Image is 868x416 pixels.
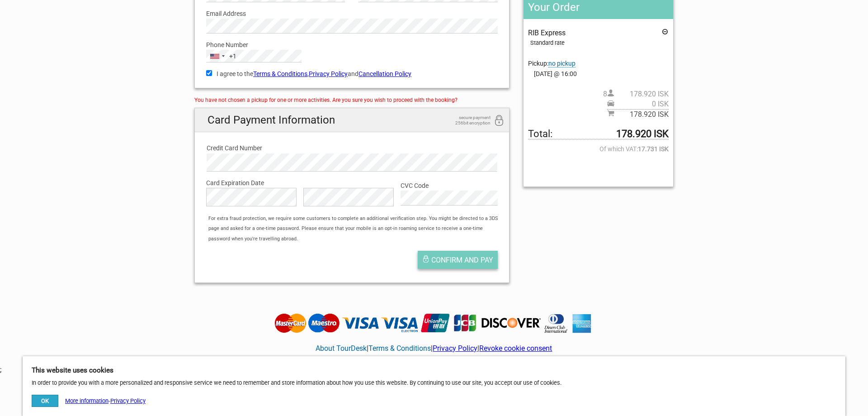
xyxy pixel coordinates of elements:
label: Credit Card Number [207,143,497,153]
span: Pickup price [607,99,669,109]
div: In order to provide you with a more personalized and responsive service we need to remember and s... [23,356,845,416]
label: Email Address [206,9,498,19]
span: 178.920 ISK [614,110,669,120]
a: Revoke cookie consent [479,344,552,353]
div: | | | [272,334,596,365]
span: 0 ISK [614,99,669,109]
a: More information [65,397,108,404]
img: Tourdesk accepts [272,313,596,334]
a: Privacy Policy [110,397,146,404]
label: Card Expiration Date [206,178,498,188]
div: +1 [229,51,236,61]
span: secure payment 256bit encryption [445,115,491,126]
span: Change pickup place [548,60,576,67]
i: 256bit encryption [494,115,505,127]
a: Terms & Conditions [253,70,307,77]
label: I agree to the , and [206,69,498,79]
span: 8 person(s) [603,89,669,99]
div: You have not chosen a pickup for one or more activities. Are you sure you wish to proceed with th... [194,95,509,105]
a: Terms & Conditions [368,344,431,353]
label: Phone Number [206,40,498,50]
button: Selected country [207,50,236,62]
h5: This website uses cookies [32,365,836,375]
div: For extra fraud protection, we require some customers to complete an additional verification step... [204,214,509,244]
a: Cancellation Policy [359,70,411,77]
span: Of which VAT: [528,144,669,154]
a: About TourDesk [316,344,367,353]
div: Standard rate [530,38,669,48]
strong: 178.920 ISK [616,129,669,139]
div: - [32,395,146,407]
label: CVC Code [401,181,498,191]
h2: Card Payment Information [195,108,509,132]
p: We're away right now. Please check back later! [13,16,102,23]
span: [DATE] @ 16:00 [528,69,669,79]
span: RIB Express [528,29,566,37]
button: Confirm and pay [418,251,498,269]
a: Privacy Policy [433,344,477,353]
span: Subtotal [607,109,669,120]
strong: 17.731 ISK [638,144,669,154]
span: Pickup: [528,60,576,67]
span: 178.920 ISK [614,89,669,99]
span: Confirm and pay [431,256,493,264]
button: OK [32,395,58,407]
button: Open LiveChat chat widget [104,14,115,25]
a: Privacy Policy [309,70,348,77]
span: Total to be paid [528,129,669,139]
